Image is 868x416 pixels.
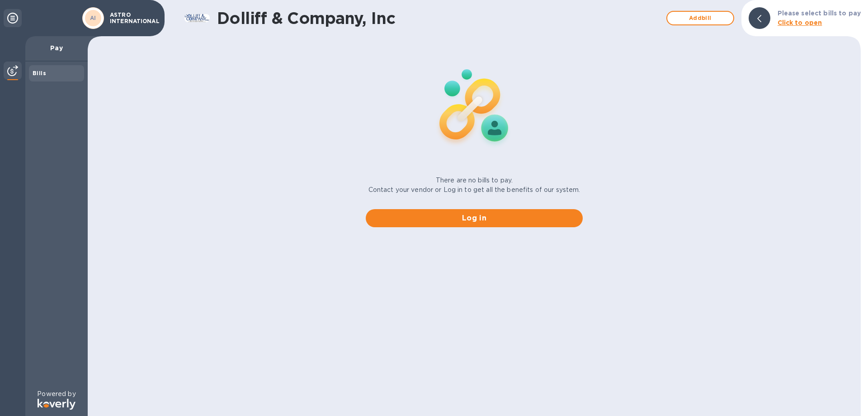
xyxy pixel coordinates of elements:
[675,13,726,24] span: Add bill
[33,43,80,53] p: Pay
[90,14,96,21] b: AI
[778,19,822,26] b: Click to open
[38,399,75,410] img: Logo
[368,176,580,195] p: There are no bills to pay. Contact your vendor or Log in to get all the benefits of our system.
[217,9,662,28] h1: Dolliff & Company, Inc
[37,389,75,399] p: Powered by
[778,10,861,17] b: Please select bills to pay
[33,70,46,77] b: Bills
[373,213,576,224] span: Log in
[666,11,734,25] button: Addbill
[110,12,155,24] p: ASTRO INTERNATIONAL
[366,209,583,227] button: Log in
